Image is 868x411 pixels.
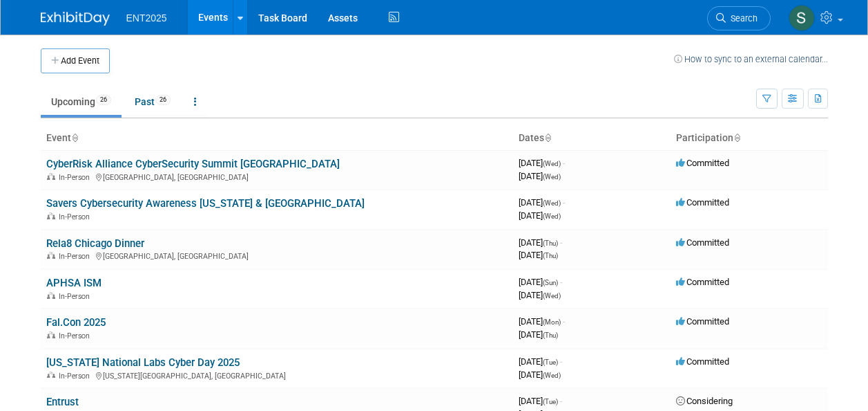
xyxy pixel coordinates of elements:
[543,239,558,247] span: (Thu)
[519,158,565,168] span: [DATE]
[47,292,55,299] img: In-Person Event
[47,372,55,378] img: In-Person Event
[543,358,558,366] span: (Tue)
[544,132,551,143] a: Sort by Start Date
[519,356,562,367] span: [DATE]
[726,13,758,24] span: Search
[47,252,55,259] img: In-Person Event
[59,292,94,301] span: In-Person
[560,277,562,287] span: -
[543,212,561,220] span: (Wed)
[46,237,144,250] a: Rela8 Chicago Dinner
[519,210,561,221] span: [DATE]
[59,372,94,381] span: In-Person
[59,212,94,221] span: In-Person
[519,290,561,300] span: [DATE]
[519,316,565,327] span: [DATE]
[46,277,102,289] a: APHSA ISM
[513,127,671,150] th: Dates
[671,127,828,150] th: Participation
[41,48,110,73] button: Add Event
[41,89,122,115] a: Upcoming26
[543,199,561,207] span: (Wed)
[47,331,55,338] img: In-Person Event
[519,277,562,287] span: [DATE]
[543,252,558,259] span: (Thu)
[543,318,561,326] span: (Mon)
[676,277,729,287] span: Committed
[563,197,565,208] span: -
[543,372,561,379] span: (Wed)
[519,369,561,380] span: [DATE]
[46,396,79,408] a: Entrust
[676,158,729,168] span: Committed
[155,95,171,105] span: 26
[59,331,94,340] span: In-Person
[126,12,167,24] span: ENT2025
[676,396,733,406] span: Considering
[519,396,562,406] span: [DATE]
[519,237,562,248] span: [DATE]
[676,197,729,208] span: Committed
[543,331,558,339] span: (Thu)
[96,95,111,105] span: 26
[47,212,55,219] img: In-Person Event
[543,292,561,300] span: (Wed)
[46,171,508,182] div: [GEOGRAPHIC_DATA], [GEOGRAPHIC_DATA]
[46,369,508,381] div: [US_STATE][GEOGRAPHIC_DATA], [GEOGRAPHIC_DATA]
[560,396,562,406] span: -
[676,237,729,248] span: Committed
[41,12,110,26] img: ExhibitDay
[789,5,815,31] img: Stephanie Silva
[46,356,240,369] a: [US_STATE] National Labs Cyber Day 2025
[707,6,771,30] a: Search
[733,132,740,143] a: Sort by Participation Type
[519,171,561,181] span: [DATE]
[543,279,558,286] span: (Sun)
[519,250,558,260] span: [DATE]
[46,158,340,170] a: CyberRisk Alliance CyberSecurity Summit [GEOGRAPHIC_DATA]
[71,132,78,143] a: Sort by Event Name
[543,173,561,181] span: (Wed)
[676,316,729,327] span: Committed
[41,127,513,150] th: Event
[543,160,561,167] span: (Wed)
[46,316,106,329] a: Fal.Con 2025
[563,158,565,168] span: -
[676,356,729,367] span: Committed
[46,197,365,210] a: Savers Cybersecurity Awareness [US_STATE] & [GEOGRAPHIC_DATA]
[124,89,181,115] a: Past26
[519,329,558,340] span: [DATE]
[674,54,828,64] a: How to sync to an external calendar...
[543,398,558,405] span: (Tue)
[519,197,565,208] span: [DATE]
[563,316,565,327] span: -
[560,237,562,248] span: -
[47,173,55,180] img: In-Person Event
[59,252,94,261] span: In-Person
[560,356,562,367] span: -
[59,173,94,182] span: In-Person
[46,250,508,261] div: [GEOGRAPHIC_DATA], [GEOGRAPHIC_DATA]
